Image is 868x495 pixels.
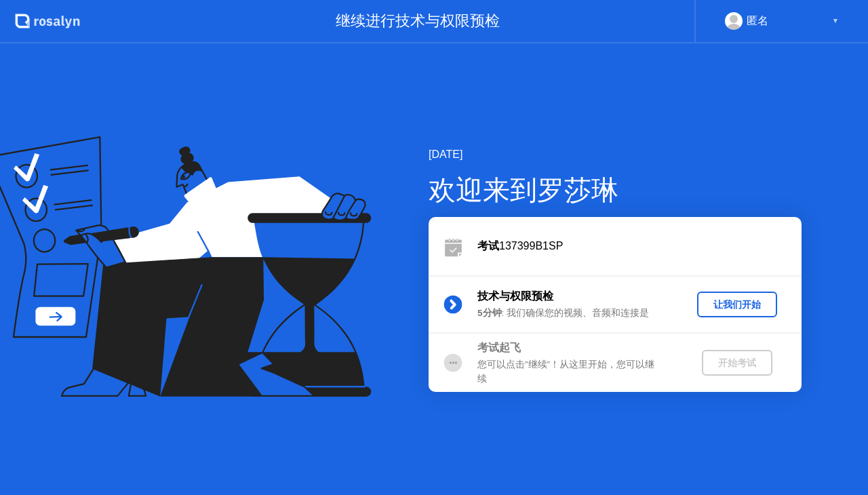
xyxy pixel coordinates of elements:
[697,292,777,317] button: 让我们开始
[477,308,502,318] b: 5分钟
[747,12,768,30] div: 匿名
[429,146,802,163] div: [DATE]
[832,12,839,30] div: ▼
[707,357,767,370] div: 开始考试
[429,170,802,210] div: 欢迎来到罗莎琳
[702,350,772,376] button: 开始考试
[703,298,772,311] div: 让我们开始
[477,290,553,302] b: 技术与权限预检
[477,306,673,320] div: : 我们确保您的视频、音频和连接是
[477,240,499,252] b: 考试
[477,358,673,386] div: 您可以点击”继续”！从这里开始，您可以继续
[477,238,802,254] div: 137399B1SP
[477,342,521,353] b: 考试起飞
